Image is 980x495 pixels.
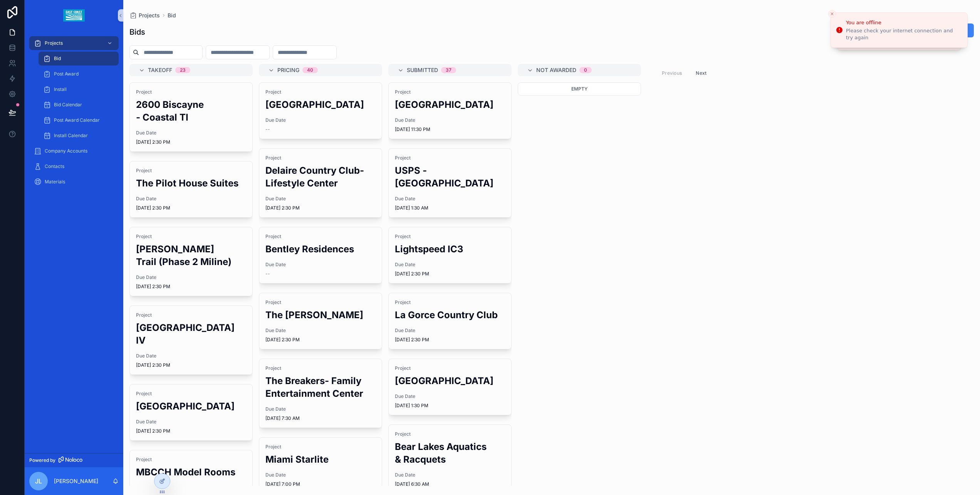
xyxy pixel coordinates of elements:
[168,12,176,19] a: Bid
[136,205,246,211] span: [DATE] 2:30 PM
[395,126,505,133] span: [DATE] 11:30 PM
[54,102,82,108] span: Bid Calendar
[259,437,382,494] a: ProjectMiami StarliteDue Date[DATE] 7:00 PM
[395,205,505,211] span: [DATE] 1:30 AM
[129,12,160,19] a: Projects
[388,227,512,284] a: ProjectLightspeed IC3Due Date[DATE] 2:30 PM
[395,117,505,123] span: Due Date
[395,262,505,268] span: Due Date
[395,299,505,305] span: Project
[54,55,61,62] span: Bid
[265,337,376,343] span: [DATE] 2:30 PM
[265,406,376,412] span: Due Date
[395,309,505,321] h2: La Gorce Country Club
[259,359,382,428] a: ProjectThe Breakers- Family Entertainment CenterDue Date[DATE] 7:30 AM
[395,164,505,190] h2: USPS - [GEOGRAPHIC_DATA]
[265,374,376,400] h2: The Breakers- Family Entertainment Center
[395,337,505,343] span: [DATE] 2:30 PM
[265,155,376,161] span: Project
[265,117,376,123] span: Due Date
[139,12,160,19] span: Projects
[395,374,505,387] h2: [GEOGRAPHIC_DATA]
[407,66,438,74] span: Submitted
[388,425,512,494] a: ProjectBear Lakes Aquatics & RacquetsDue Date[DATE] 6:30 AM
[265,98,376,111] h2: [GEOGRAPHIC_DATA]
[584,67,587,73] div: 0
[395,440,505,466] h2: Bear Lakes Aquatics & Racquets
[136,485,246,491] span: Due Date
[136,274,246,280] span: Due Date
[259,148,382,218] a: ProjectDelaire Country Club- Lifestyle CenterDue Date[DATE] 2:30 PM
[63,9,84,22] img: App logo
[395,431,505,437] span: Project
[45,148,87,154] span: Company Accounts
[265,205,376,211] span: [DATE] 2:30 PM
[446,67,451,73] div: 37
[136,312,246,318] span: Project
[39,52,119,65] a: Bid
[265,327,376,334] span: Due Date
[395,155,505,161] span: Project
[54,117,100,123] span: Post Award Calendar
[25,31,123,199] div: scrollable content
[388,82,512,139] a: Project[GEOGRAPHIC_DATA]Due Date[DATE] 11:30 PM
[259,82,382,139] a: Project[GEOGRAPHIC_DATA]Due Date--
[846,19,961,27] div: You are offline
[395,271,505,277] span: [DATE] 2:30 PM
[265,415,376,421] span: [DATE] 7:30 AM
[395,327,505,334] span: Due Date
[54,133,88,139] span: Install Calendar
[307,67,313,73] div: 40
[265,453,376,466] h2: Miami Starlite
[690,67,712,79] button: Next
[129,82,253,152] a: Project2600 Biscayne - Coastal TIDue Date[DATE] 2:30 PM
[265,164,376,190] h2: Delaire Country Club- Lifestyle Center
[136,321,246,347] h2: [GEOGRAPHIC_DATA] IV
[571,86,587,92] span: Empty
[136,391,246,397] span: Project
[265,233,376,240] span: Project
[259,293,382,349] a: ProjectThe [PERSON_NAME]Due Date[DATE] 2:30 PM
[136,243,246,268] h2: [PERSON_NAME] Trail (Phase 2 Miline)
[136,139,246,145] span: [DATE] 2:30 PM
[265,196,376,202] span: Due Date
[846,27,961,41] div: Please check your internet connection and try again
[148,66,172,74] span: Takeoff
[129,161,253,218] a: ProjectThe Pilot House SuitesDue Date[DATE] 2:30 PM
[180,67,186,73] div: 23
[395,243,505,255] h2: Lightspeed IC3
[395,403,505,409] span: [DATE] 1:30 PM
[136,428,246,434] span: [DATE] 2:30 PM
[54,86,67,92] span: Install
[29,36,119,50] a: Projects
[388,293,512,349] a: ProjectLa Gorce Country ClubDue Date[DATE] 2:30 PM
[136,456,246,463] span: Project
[388,359,512,415] a: Project[GEOGRAPHIC_DATA]Due Date[DATE] 1:30 PM
[536,66,576,74] span: Not Awarded
[39,82,119,96] a: Install
[29,159,119,173] a: Contacts
[265,262,376,268] span: Due Date
[388,148,512,218] a: ProjectUSPS - [GEOGRAPHIC_DATA]Due Date[DATE] 1:30 AM
[265,365,376,371] span: Project
[39,98,119,112] a: Bid Calendar
[39,113,119,127] a: Post Award Calendar
[35,477,42,486] span: JL
[45,179,65,185] span: Materials
[259,227,382,284] a: ProjectBentley ResidencesDue Date--
[54,477,98,485] p: [PERSON_NAME]
[395,393,505,399] span: Due Date
[265,444,376,450] span: Project
[395,196,505,202] span: Due Date
[129,27,145,37] h1: Bids
[828,10,836,18] button: Close toast
[136,196,246,202] span: Due Date
[29,175,119,189] a: Materials
[45,163,64,169] span: Contacts
[395,481,505,487] span: [DATE] 6:30 AM
[129,384,253,441] a: Project[GEOGRAPHIC_DATA]Due Date[DATE] 2:30 PM
[265,243,376,255] h2: Bentley Residences
[25,453,123,467] a: Powered by
[136,353,246,359] span: Due Date
[136,168,246,174] span: Project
